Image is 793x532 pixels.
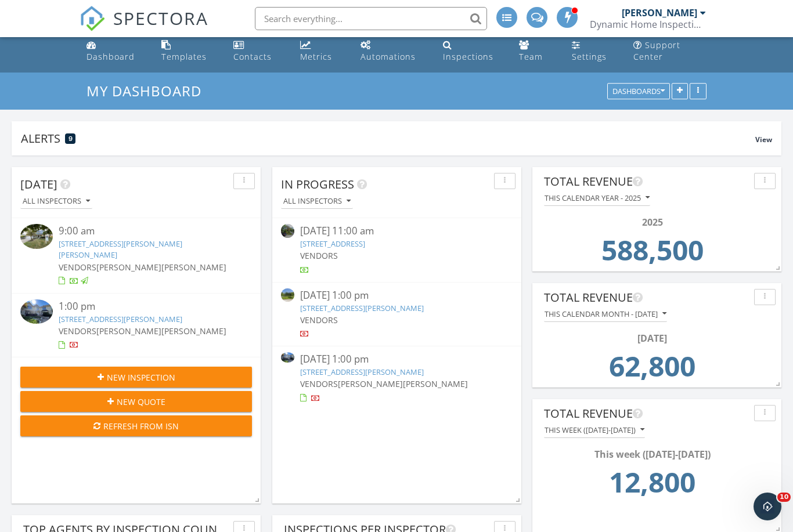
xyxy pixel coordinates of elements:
img: 9548211%2Freports%2F1c06802b-72b3-44c2-bbbe-17b3ff3d4731%2Fcover_photos%2FX2hdihzUu9lDoj9wJ5LE%2F... [20,224,53,248]
div: [DATE] [547,331,757,345]
a: 9:00 am [STREET_ADDRESS][PERSON_NAME][PERSON_NAME] VENDORS[PERSON_NAME][PERSON_NAME] [20,224,252,287]
a: 1:00 pm [STREET_ADDRESS][PERSON_NAME] VENDORS[PERSON_NAME][PERSON_NAME] [20,299,252,351]
img: streetview [281,288,294,302]
a: Settings [567,35,619,68]
div: Support Center [633,39,680,62]
a: SPECTORA [80,16,208,40]
button: This calendar month - [DATE] [544,306,667,322]
div: [DATE] 1:00 pm [300,288,493,303]
a: Automations (Advanced) [356,35,428,68]
span: VENDORS [59,262,96,273]
button: New Inspection [20,367,252,388]
span: VENDORS [300,378,338,389]
div: Refresh from ISN [30,420,243,432]
a: Templates [157,35,219,68]
div: Dashboard [86,51,135,62]
span: [PERSON_NAME] [161,325,226,336]
span: View [755,135,772,144]
a: [DATE] 1:00 pm [STREET_ADDRESS][PERSON_NAME] VENDORS[PERSON_NAME][PERSON_NAME] [281,352,513,404]
img: 9543427%2Fcover_photos%2FwZ3ui6oK9nLtSMqN2brc%2Fsmall.jpg [20,299,53,324]
button: New Quote [20,391,252,412]
button: Dashboards [607,84,670,100]
div: Templates [161,51,207,62]
a: [DATE] 1:00 pm [STREET_ADDRESS][PERSON_NAME] VENDORS [281,288,513,340]
span: 10 [777,493,791,502]
div: [PERSON_NAME] [622,7,697,19]
input: Search everything... [255,7,487,30]
div: All Inspectors [283,197,351,205]
div: Dashboards [612,88,665,96]
div: [DATE] 11:00 am [300,224,493,238]
span: [PERSON_NAME] [96,325,161,336]
span: SPECTORA [113,6,208,30]
span: VENDORS [300,250,338,261]
a: [STREET_ADDRESS][PERSON_NAME] [300,367,424,377]
a: [STREET_ADDRESS][PERSON_NAME] [59,314,182,324]
div: Total Revenue [544,289,749,306]
a: Dashboard [82,35,147,68]
img: The Best Home Inspection Software - Spectora [80,6,105,31]
div: Dynamic Home Inspection Services, LLC [590,19,706,30]
div: Settings [572,51,607,62]
a: [STREET_ADDRESS][PERSON_NAME] [300,303,424,313]
span: VENDORS [59,325,96,336]
div: 2025 [547,215,757,229]
button: All Inspectors [20,194,92,209]
div: Inspections [443,51,493,62]
span: New Quote [117,396,165,408]
span: [PERSON_NAME] [403,378,468,389]
div: Alerts [21,131,755,146]
button: This calendar year - 2025 [544,190,650,206]
a: My Dashboard [86,81,211,100]
img: 9543427%2Fcover_photos%2FwZ3ui6oK9nLtSMqN2brc%2Fsmall.jpg [281,352,294,362]
span: [DATE] [20,176,57,192]
div: [DATE] 1:00 pm [300,352,493,367]
a: Contacts [229,35,286,68]
button: This week ([DATE]-[DATE]) [544,422,645,438]
div: Contacts [233,51,272,62]
img: streetview [281,224,294,237]
div: This week ([DATE]-[DATE]) [545,426,644,434]
td: 62800.0 [547,345,757,394]
div: This calendar month - [DATE] [545,310,666,318]
span: New Inspection [107,371,175,383]
a: [STREET_ADDRESS] [300,238,365,249]
span: [PERSON_NAME] [338,378,403,389]
iframe: Intercom live chat [754,493,781,520]
div: All Inspectors [23,197,90,205]
td: 588500.0 [547,229,757,278]
a: Inspections [438,35,506,68]
div: 9:00 am [59,224,232,238]
a: Metrics [295,35,347,68]
div: Total Revenue [544,405,749,422]
a: [DATE] 11:00 am [STREET_ADDRESS] VENDORS [281,224,513,276]
span: [PERSON_NAME] [96,262,161,273]
div: Total Revenue [544,173,749,190]
div: Metrics [300,51,332,62]
td: 12800.0 [547,461,757,510]
div: Team [519,51,543,62]
span: 9 [69,135,73,143]
span: [PERSON_NAME] [161,262,226,273]
button: All Inspectors [281,194,353,209]
div: Automations [361,51,416,62]
div: 1:00 pm [59,299,232,314]
span: VENDORS [300,314,338,325]
button: Refresh from ISN [20,415,252,436]
a: Team [514,35,558,68]
a: Support Center [629,35,712,68]
div: This calendar year - 2025 [545,194,650,202]
a: [STREET_ADDRESS][PERSON_NAME][PERSON_NAME] [59,238,182,260]
div: This week ([DATE]-[DATE]) [547,447,757,461]
span: In Progress [281,176,354,192]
